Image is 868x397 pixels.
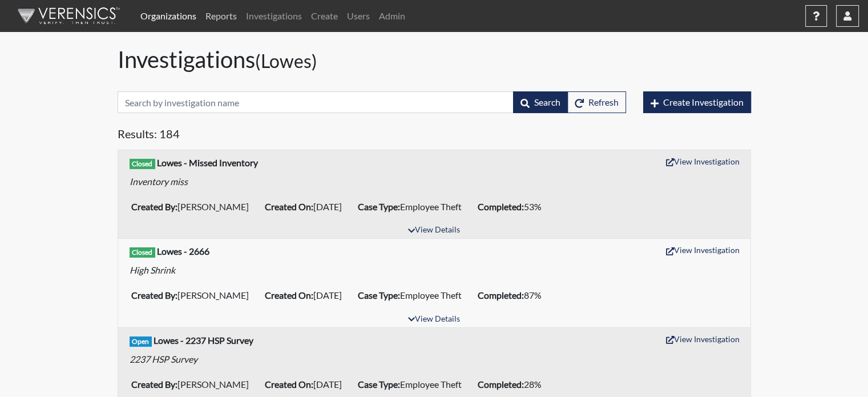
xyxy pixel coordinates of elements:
span: Open [130,336,152,347]
button: Create Investigation [643,91,751,113]
button: View Details [403,312,465,327]
b: Created By: [131,290,177,300]
b: Created By: [131,201,177,212]
li: Employee Theft [353,375,473,394]
li: [DATE] [260,198,353,216]
li: 53% [473,198,553,216]
b: Completed: [478,379,524,390]
li: [PERSON_NAME] [127,286,260,304]
b: Created On: [265,201,313,212]
li: 87% [473,286,553,304]
h5: Results: 184 [118,127,751,145]
small: (Lowes) [255,50,317,72]
b: Case Type: [358,201,400,212]
a: Organizations [136,5,201,27]
b: Created By: [131,379,177,390]
li: [PERSON_NAME] [127,198,260,216]
span: Refresh [588,97,619,107]
em: High Shrink [130,264,175,275]
span: Closed [130,247,156,258]
button: Search [513,91,568,113]
a: Investigations [241,5,306,27]
b: Completed: [478,290,524,300]
b: Case Type: [358,379,400,390]
b: Lowes - 2237 HSP Survey [154,335,253,346]
button: View Investigation [661,241,745,259]
b: Completed: [478,201,524,212]
button: View Investigation [661,330,745,348]
li: [DATE] [260,286,353,304]
b: Created On: [265,379,313,390]
span: Create Investigation [663,97,744,107]
li: 28% [473,375,553,394]
b: Created On: [265,290,313,300]
em: 2237 HSP Survey [130,354,197,364]
li: [PERSON_NAME] [127,375,260,394]
input: Search by investigation name [118,91,514,113]
b: Case Type: [358,290,400,300]
span: Search [534,97,560,107]
b: Lowes - Missed Inventory [157,157,258,168]
b: Lowes - 2666 [157,246,209,256]
em: Inventory miss [130,176,188,187]
h1: Investigations [118,46,751,73]
button: View Investigation [661,153,745,170]
li: [DATE] [260,375,353,394]
a: Create [306,5,342,27]
a: Admin [374,5,410,27]
li: Employee Theft [353,198,473,216]
button: View Details [403,223,465,238]
span: Closed [130,159,156,169]
a: Reports [201,5,241,27]
a: Users [342,5,374,27]
li: Employee Theft [353,286,473,304]
button: Refresh [567,91,626,113]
